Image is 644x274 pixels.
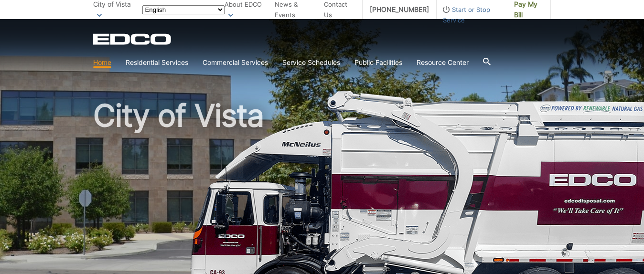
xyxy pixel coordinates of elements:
a: EDCD logo. Return to the homepage. [93,33,172,45]
a: Residential Services [126,57,188,68]
select: Select a language [142,5,225,14]
a: Service Schedules [282,57,340,68]
a: Public Facilities [354,57,402,68]
a: Commercial Services [203,57,268,68]
a: Resource Center [417,57,469,68]
a: Home [93,57,111,68]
